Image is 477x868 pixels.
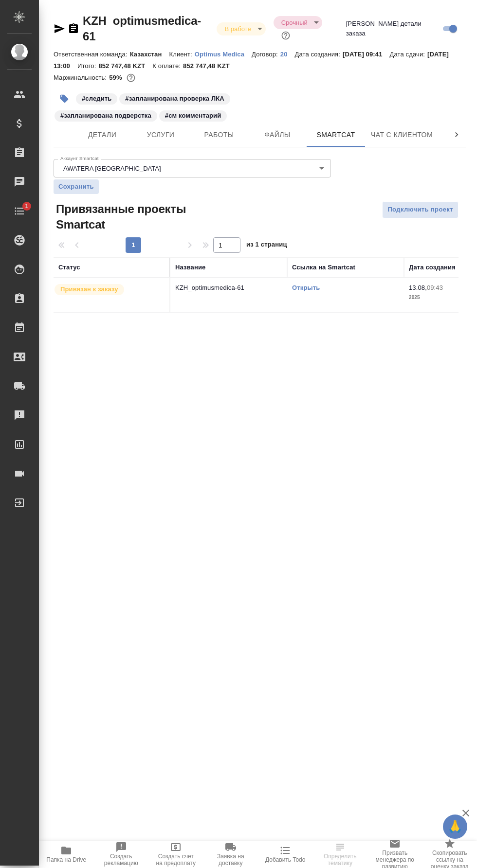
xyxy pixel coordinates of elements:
[254,129,301,141] span: Файлы
[130,51,169,58] p: Казахстан
[195,51,252,58] p: Optimus Medica
[54,88,75,109] button: Добавить тэг
[58,263,80,272] div: Статус
[295,51,343,58] p: Дата создания:
[319,853,362,867] span: Определить тематику
[278,18,311,27] button: Срочный
[19,201,34,211] span: 1
[371,129,433,141] span: Чат с клиентом
[82,94,111,104] p: #следить
[94,841,149,868] button: Создать рекламацию
[109,74,124,81] p: 59%
[54,159,331,177] div: AWATERA [GEOGRAPHIC_DATA]
[312,129,359,141] span: Smartcat
[313,841,368,868] button: Определить тематику
[79,129,126,141] span: Детали
[54,179,99,194] button: Сохранить
[217,22,265,35] div: В работе
[152,62,183,70] p: К оплате:
[118,94,231,102] span: запланирована проверка ЛКА
[2,199,37,223] a: 1
[60,164,164,173] button: AWATERA [GEOGRAPHIC_DATA]
[427,284,443,291] p: 09:43
[246,239,287,253] span: из 1 страниц
[39,841,94,868] button: Папка на Drive
[279,29,292,42] button: Доп статусы указывают на важность/срочность заказа
[203,841,258,868] button: Заявка на доставку
[100,853,143,867] span: Создать рекламацию
[83,14,201,43] a: KZH_optimusmedica-61
[54,23,65,35] button: Скопировать ссылку для ЯМессенджера
[292,263,355,272] div: Ссылка на Smartcat
[258,841,313,868] button: Добавить Todo
[292,284,320,291] a: Открыть
[390,51,427,58] p: Дата сдачи:
[265,856,305,863] span: Добавить Todo
[158,111,228,120] span: см комментарий
[221,25,254,33] button: В работе
[195,50,252,58] a: Optimus Medica
[98,62,152,70] p: 852 747,48 KZT
[54,74,109,81] p: Маржинальность:
[274,16,322,29] div: В работе
[280,51,295,58] p: 20
[75,94,118,102] span: следить
[346,19,440,38] span: [PERSON_NAME] детали заказа
[252,51,280,58] p: Договор:
[77,62,98,70] p: Итого:
[175,283,282,293] p: KZH_optimusmedica-61
[196,129,242,141] span: Работы
[409,284,427,291] p: 13.08,
[447,816,463,837] span: 🙏
[60,284,118,294] p: Привязан к заказу
[68,23,79,35] button: Скопировать ссылку
[175,263,205,272] div: Название
[183,62,237,70] p: 852 747,48 KZT
[54,51,130,58] p: Ответственная команда:
[125,71,137,84] button: 46722.42 RUB;
[165,111,221,121] p: #см комментарий
[382,201,459,218] button: Подключить проект
[154,853,198,867] span: Создать счет на предоплату
[125,94,224,104] p: #запланирована проверка ЛКА
[169,51,194,58] p: Клиент:
[367,841,422,868] button: Призвать менеджера по развитию
[60,111,151,121] p: #запланирована подверстка
[54,201,191,232] span: Привязанные проекты Smartcat
[54,111,158,120] span: запланирована подверстка
[343,51,390,58] p: [DATE] 09:41
[280,50,295,58] a: 20
[387,204,453,215] span: Подключить проект
[443,815,467,839] button: 🙏
[137,129,184,141] span: Услуги
[409,263,456,272] div: Дата создания
[209,853,253,867] span: Заявка на доставку
[58,182,94,192] span: Сохранить
[148,841,203,868] button: Создать счет на предоплату
[46,856,86,863] span: Папка на Drive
